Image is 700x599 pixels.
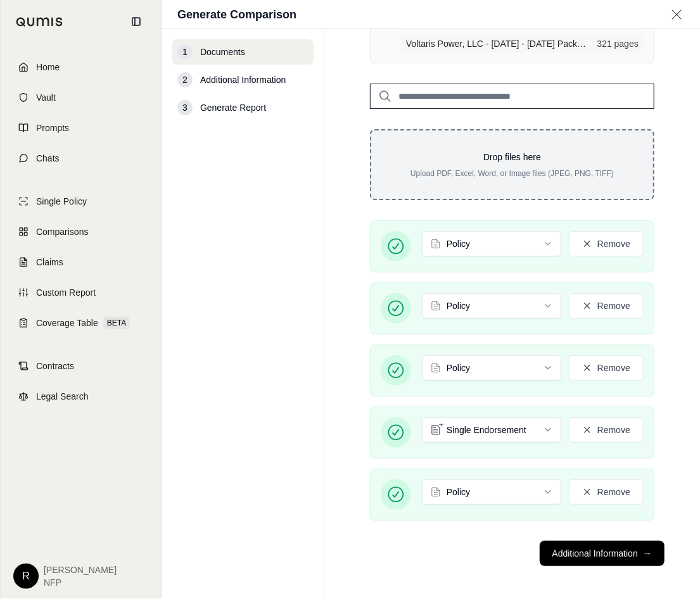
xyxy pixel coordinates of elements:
[13,564,39,589] div: R
[200,73,286,86] span: Additional Information
[36,225,88,238] span: Comparisons
[569,231,644,256] button: Remove
[569,293,644,318] button: Remove
[36,286,96,299] span: Custom Report
[103,317,130,329] span: BETA
[597,37,639,50] span: 321 pages
[8,248,154,276] a: Claims
[126,11,146,32] button: Collapse sidebar
[36,61,60,73] span: Home
[36,256,63,268] span: Claims
[177,44,193,60] div: 1
[177,72,193,87] div: 2
[8,309,154,337] a: Coverage TableBETA
[643,547,652,560] span: →
[8,144,154,172] a: Chats
[200,46,245,58] span: Documents
[200,101,266,114] span: Generate Report
[8,352,154,380] a: Contracts
[540,541,665,566] button: Additional Information→
[569,355,644,381] button: Remove
[8,84,154,111] a: Vault
[569,417,644,443] button: Remove
[391,168,633,179] p: Upload PDF, Excel, Word, or Image files (JPEG, PNG, TIFF)
[177,6,296,23] h1: Generate Comparison
[36,390,89,403] span: Legal Search
[44,576,117,589] span: NFP
[36,317,98,329] span: Coverage Table
[8,279,154,306] a: Custom Report
[177,100,193,115] div: 3
[36,122,69,134] span: Prompts
[8,382,154,410] a: Legal Search
[391,151,633,163] p: Drop files here
[36,195,87,208] span: Single Policy
[406,37,590,50] span: Voltaris Power, LLC - 10.29.2024 - 10.29.2025 Package Policy.pdf
[16,17,63,27] img: Qumis Logo
[8,218,154,246] a: Comparisons
[8,114,154,142] a: Prompts
[44,564,117,576] span: [PERSON_NAME]
[36,91,56,104] span: Vault
[36,152,60,165] span: Chats
[36,360,74,372] span: Contracts
[8,53,154,81] a: Home
[569,479,644,505] button: Remove
[8,187,154,215] a: Single Policy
